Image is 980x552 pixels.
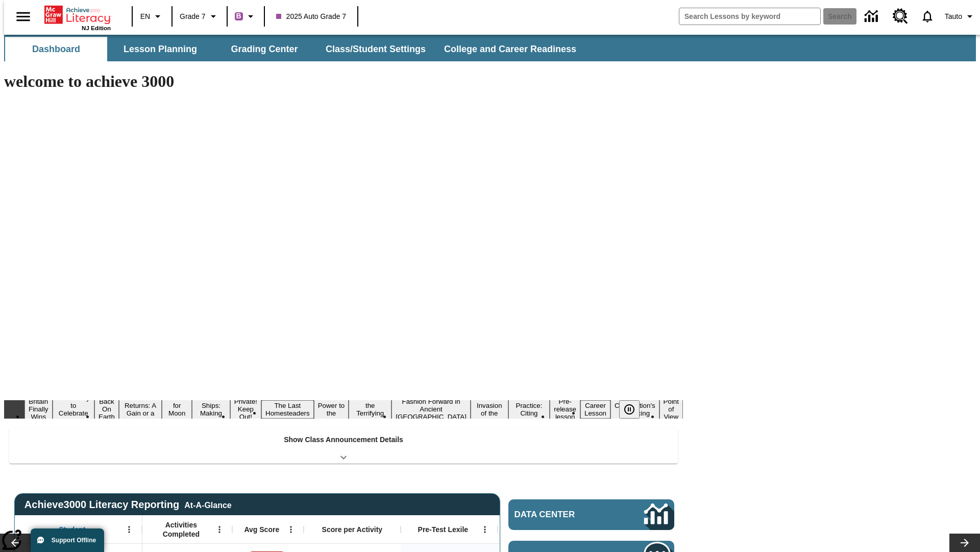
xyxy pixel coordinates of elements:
[317,37,434,61] button: Class/Student Settings
[418,525,469,534] span: Pre-Test Lexile
[314,393,349,426] button: Slide 9 Solar Power to the People
[659,396,683,422] button: Slide 17 Point of View
[94,396,119,422] button: Slide 3 Back On Earth
[945,11,962,22] span: Tauto
[276,11,347,22] span: 2025 Auto Grade 7
[349,393,391,426] button: Slide 10 Attack of the Terrifying Tomatoes
[52,537,96,544] span: Support Offline
[619,400,640,419] button: Pause
[121,522,137,537] button: Open Menu
[4,72,683,91] h1: welcome to achieve 3000
[508,393,550,426] button: Slide 13 Mixed Practice: Citing Evidence
[31,528,104,552] button: Support Offline
[471,393,508,426] button: Slide 12 The Invasion of the Free CD
[580,400,610,419] button: Slide 15 Career Lesson
[887,3,914,30] a: Resource Center, Will open in new tab
[176,7,224,26] button: Grade: Grade 7, Select a grade
[514,510,610,520] span: Data Center
[44,4,111,31] div: Home
[550,396,580,422] button: Slide 14 Pre-release lesson
[59,525,85,534] span: Student
[162,393,192,426] button: Slide 5 Time for Moon Rules?
[148,520,215,539] span: Activities Completed
[619,400,650,419] div: Pause
[4,37,585,61] div: SubNavbar
[610,393,659,426] button: Slide 16 The Constitution's Balancing Act
[82,25,111,31] span: NJ Edition
[109,37,211,61] button: Lesson Planning
[192,393,230,426] button: Slide 6 Cruise Ships: Making Waves
[508,499,674,530] a: Data Center
[9,428,678,464] div: Show Class Announcement Details
[436,37,584,61] button: College and Career Readiness
[941,7,980,26] button: Profile/Settings
[5,37,107,61] button: Dashboard
[119,393,162,426] button: Slide 4 Free Returns: A Gain or a Drain?
[244,525,279,534] span: Avg Score
[53,393,95,426] button: Slide 2 Get Ready to Celebrate Juneteenth!
[136,7,168,26] button: Language: EN, Select a language
[213,37,315,61] button: Grading Center
[184,499,231,510] div: At-A-Glance
[284,434,403,445] p: Show Class Announcement Details
[859,3,887,31] a: Data Center
[231,7,261,26] button: Boost Class color is purple. Change class color
[230,396,261,422] button: Slide 7 Private! Keep Out!
[180,11,206,22] span: Grade 7
[8,2,38,32] button: Open side menu
[477,522,493,537] button: Open Menu
[44,5,111,25] a: Home
[322,525,383,534] span: Score per Activity
[679,8,820,25] input: search field
[212,522,227,537] button: Open Menu
[4,35,976,61] div: SubNavbar
[140,11,150,22] span: EN
[391,396,471,422] button: Slide 11 Fashion Forward in Ancient Rome
[261,400,314,419] button: Slide 8 The Last Homesteaders
[24,396,53,422] button: Slide 1 Britain Finally Wins
[283,522,299,537] button: Open Menu
[24,499,232,511] span: Achieve3000 Literacy Reporting
[236,10,241,22] span: B
[914,3,941,30] a: Notifications
[4,8,149,17] body: Maximum 600 characters Press Escape to exit toolbar Press Alt + F10 to reach toolbar
[949,534,980,552] button: Lesson carousel, Next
